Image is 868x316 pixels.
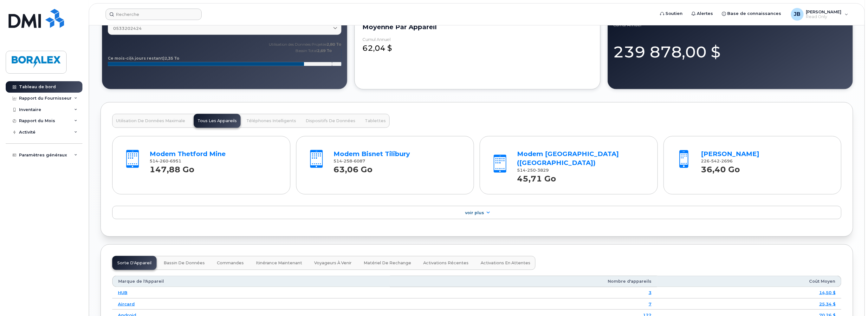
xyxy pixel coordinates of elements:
[314,260,352,266] span: Voyageurs à venir
[718,7,786,20] a: Base de connaissances
[361,114,390,128] button: Tablettes
[666,10,683,17] span: Soutien
[526,168,536,173] span: 250
[217,260,244,266] span: Commandes
[352,159,365,163] span: 6087
[150,161,195,174] strong: 147,88 Go
[656,7,687,20] a: Soutien
[334,159,365,163] span: 514
[806,14,842,19] span: Read Only
[819,301,836,306] a: 25,34 $
[390,276,657,287] th: Nombre d'appareils
[709,159,720,163] span: 542
[701,161,740,174] strong: 36,40 Go
[243,114,300,128] button: Téléphones Intelligents
[108,56,130,61] tspan: Ce mois-ci
[701,159,733,163] span: 226
[720,159,733,163] span: 2696
[364,260,411,266] span: Matériel de rechange
[246,118,296,123] span: Téléphones Intelligents
[334,161,372,174] strong: 63,06 Go
[112,276,390,287] th: Marque de l'Appareil
[165,56,179,61] tspan: 2,35 To
[728,10,781,17] span: Base de connaissances
[106,9,202,20] input: Recherche
[362,37,391,42] div: Cumul Annuel
[536,168,549,173] span: 3829
[649,290,651,295] a: 3
[306,118,355,123] span: Dispositifs de Données
[787,8,853,21] div: Jonathan Brossard
[334,150,410,158] a: Modem Bisnet Tilibury
[112,114,189,128] button: Utilisation de Données Maximale
[465,210,484,215] span: Voir Plus
[118,301,135,306] a: Aircard
[806,9,842,14] span: [PERSON_NAME]
[164,260,205,266] span: Bassin de Données
[362,24,592,30] div: Moyenne par Appareil
[517,171,556,184] strong: 45,71 Go
[116,118,185,123] span: Utilisation de Données Maximale
[819,290,836,295] a: 14,50 $
[112,206,841,219] a: Voir Plus
[150,159,182,163] span: 514
[108,22,341,35] a: 0533202424
[517,150,619,167] a: Modem [GEOGRAPHIC_DATA] ([GEOGRAPHIC_DATA])
[130,56,165,61] tspan: (4 jours restant)
[657,276,841,287] th: Coût Moyen
[423,260,469,266] span: Activations Récentes
[365,118,386,123] span: Tablettes
[118,290,127,295] a: HUB
[150,150,226,158] a: Modem Thetford Mine
[613,35,847,63] div: 239 878,00 $
[481,260,530,266] span: Activations en Attentes
[697,10,713,17] span: Alertes
[113,25,142,31] span: 0533202424
[327,42,341,47] tspan: 2,80 To
[159,159,169,163] span: 260
[296,48,332,53] text: Bassin Total
[342,159,352,163] span: 258
[302,114,359,128] button: Dispositifs de Données
[169,159,182,163] span: 6951
[269,42,341,47] text: Utilisation des Données Projetée
[649,301,651,306] a: 7
[701,150,759,158] a: [PERSON_NAME]
[517,168,549,173] span: 514
[687,7,718,20] a: Alertes
[794,10,800,18] span: JB
[317,48,332,53] tspan: 2,69 To
[256,260,302,266] span: Itinérance Maintenant
[362,37,592,54] div: 62,04 $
